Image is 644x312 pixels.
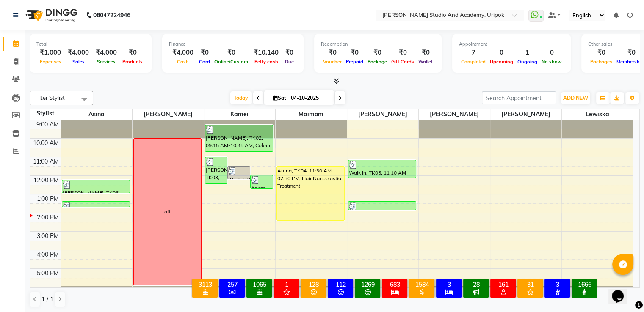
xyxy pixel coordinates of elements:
div: 11:00 AM [31,157,61,166]
span: Ongoing [515,59,539,65]
div: ₹4,000 [64,48,92,57]
div: 12:00 PM [32,176,61,185]
iframe: chat widget [608,278,636,304]
div: 128 [302,281,324,288]
span: [PERSON_NAME] [419,109,490,120]
div: ₹0 [212,48,250,57]
input: Search Appointment [482,91,556,104]
div: 0 [488,48,515,57]
div: ₹0 [416,48,435,57]
div: Appointment [459,41,564,48]
div: 5:00 PM [35,269,61,278]
div: ₹10,140 [250,48,282,57]
span: Products [120,59,145,65]
div: 6:00 PM [35,287,61,296]
span: ADD NEW [563,95,588,101]
div: Walk In, TK08, 01:25 PM-01:55 PM, Wash And Blow Dry [DEMOGRAPHIC_DATA] (₹400) [348,202,416,210]
span: 1 / 1 [41,295,53,304]
span: Cash [175,59,191,65]
button: ADD NEW [561,92,590,104]
div: 28 [465,281,487,288]
span: Today [230,91,252,104]
div: [PERSON_NAME], TK03, 11:30 AM-12:15 PM, Hair Cut Men [228,167,250,179]
div: ₹0 [197,48,212,57]
span: Services [95,59,118,65]
span: Petty cash [252,59,280,65]
div: 10:00 AM [31,139,61,148]
div: 1065 [248,281,270,288]
div: Aruna, TK04, 11:30 AM-02:30 PM, Hair Nanoplastia Treatment [277,167,345,220]
input: 2025-10-04 [288,92,331,104]
div: 1666 [573,281,595,288]
div: [PERSON_NAME], TK02, 09:15 AM-10:45 AM, Colour Root Touch Up (₹1500) [205,125,273,151]
span: Expenses [38,59,64,65]
span: No show [539,59,564,65]
span: Prepaid [344,59,365,65]
div: ₹0 [321,48,344,57]
span: Packages [588,59,614,65]
div: ₹4,000 [169,48,197,57]
div: 3113 [194,281,216,288]
div: 1584 [411,281,433,288]
div: ₹0 [120,48,145,57]
div: Walk In, TK07, 01:25 PM-01:40 PM, Eye Brow (₹50) [62,202,130,207]
div: ₹0 [282,48,297,57]
div: 112 [329,281,351,288]
div: 9:00 AM [35,120,61,129]
span: Wallet [416,59,435,65]
div: 1269 [357,281,379,288]
span: Online/Custom [212,59,250,65]
span: Completed [459,59,488,65]
div: Redemption [321,41,435,48]
div: ₹0 [389,48,416,57]
div: Walk In, TK05, 11:10 AM-12:10 PM, Hair Trimming (₹300) [348,160,416,178]
div: ₹4,000 [92,48,120,57]
div: Total [36,41,145,48]
span: Due [283,59,296,65]
span: Gift Cards [389,59,416,65]
div: off [164,208,171,216]
div: 3 [546,281,568,288]
span: Sat [271,95,288,101]
div: 1 [515,48,539,57]
span: Package [365,59,389,65]
div: 161 [492,281,514,288]
div: 3:00 PM [35,232,61,241]
img: logo [22,3,80,27]
span: [PERSON_NAME] [133,109,204,120]
div: [PERSON_NAME], TK06, 12:15 PM-01:00 PM, Under Arm Rica (₹200), Eye Brow (₹50) [62,180,130,193]
span: Lewiska [562,109,633,120]
div: Finance [169,41,297,48]
span: Upcoming [488,59,515,65]
div: ₹0 [344,48,365,57]
span: Sales [70,59,87,65]
span: Asina [61,109,132,120]
div: 257 [221,281,243,288]
div: Stylist [30,109,61,118]
span: [PERSON_NAME] [347,109,418,120]
div: 1 [275,281,297,288]
div: 7 [459,48,488,57]
div: 3 [438,281,460,288]
div: ₹0 [588,48,614,57]
div: 683 [384,281,406,288]
div: Apam, TK01, 12:00 PM-12:45 PM, Hair Cut Men [251,175,273,188]
span: Voucher [321,59,344,65]
span: Card [197,59,212,65]
div: ₹1,000 [36,48,64,57]
div: 1:00 PM [35,194,61,203]
span: [PERSON_NAME] [490,109,561,120]
div: [PERSON_NAME], TK03, 11:00 AM-12:30 PM, Colour Root Touch Up [205,157,227,183]
div: 31 [519,281,541,288]
span: Maimom [276,109,347,120]
b: 08047224946 [93,3,130,27]
div: ₹0 [365,48,389,57]
div: 2:00 PM [35,213,61,222]
span: Kamei [204,109,275,120]
div: 0 [539,48,564,57]
div: 4:00 PM [35,250,61,259]
span: Filter Stylist [35,94,65,101]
